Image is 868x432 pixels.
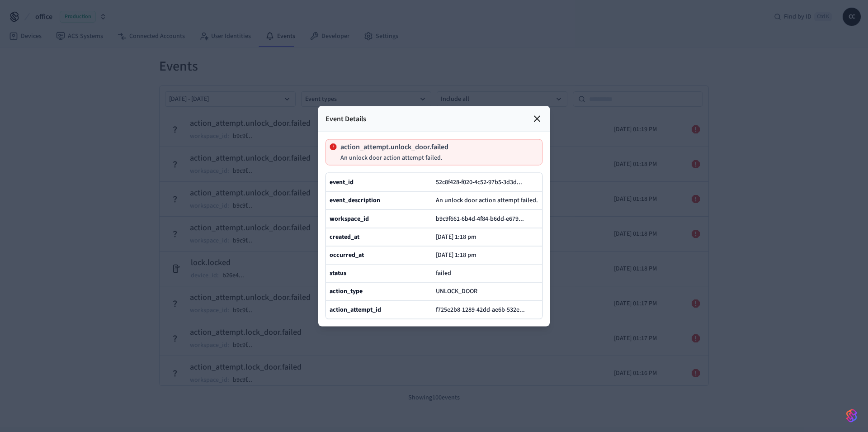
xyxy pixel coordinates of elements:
span: An unlock door action attempt failed. [436,196,538,205]
span: failed [436,269,451,278]
b: action_attempt_id [330,305,381,314]
p: action_attempt.unlock_door.failed [340,143,448,150]
p: [DATE] 1:18 pm [436,233,476,241]
button: f725e2b8-1289-42dd-ae6b-532e... [434,304,534,315]
button: b9c9f661-6b4d-4f84-b6dd-e679... [434,213,533,224]
img: SeamLogoGradient.69752ec5.svg [846,408,857,423]
b: created_at [330,233,359,242]
button: 52c8f428-f020-4c52-97b5-3d3d... [434,176,531,187]
b: event_description [330,196,380,205]
b: status [330,269,346,278]
p: Event Details [325,113,366,124]
p: [DATE] 1:18 pm [436,252,476,259]
span: UNLOCK_DOOR [436,287,477,296]
p: An unlock door action attempt failed. [340,154,448,161]
b: action_type [330,287,363,296]
b: occurred_at [330,251,364,260]
b: workspace_id [330,214,369,223]
b: event_id [330,177,354,186]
